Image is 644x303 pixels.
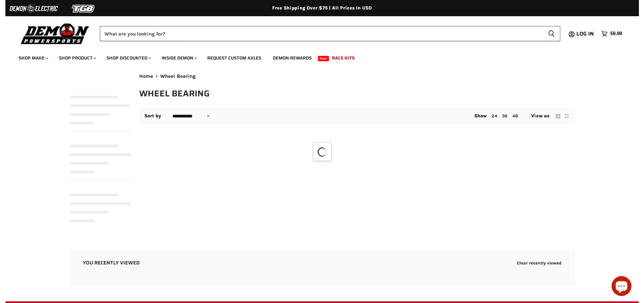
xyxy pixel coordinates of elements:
[52,5,593,11] div: Free Shipping Over $75 | All Prices In USD
[96,26,564,42] form: Product
[546,26,564,42] button: Search
[136,75,579,80] nav: Breadcrumbs
[79,264,137,270] h2: You recently viewed
[136,110,579,126] nav: Collection utilities
[136,90,579,101] h1: Wheel Bearing
[14,22,88,46] img: Demon Powersports
[136,75,150,80] a: Home
[158,75,193,80] span: Wheel Bearing
[153,52,199,66] a: Inside Demon
[52,254,593,290] aside: Recently viewed products
[505,115,510,120] a: 36
[535,115,553,121] span: View as
[495,115,500,120] a: 24
[558,115,565,121] button: grid view
[567,115,574,121] button: list view
[54,2,105,15] img: TGB Logo 2
[267,52,316,66] a: Demon Rewards
[200,52,265,66] a: Request Custom Axles
[96,26,546,42] input: Search
[98,52,152,66] a: Shop Discounted
[8,49,625,66] ul: Main menu
[520,265,566,270] button: Clear recently viewed
[3,2,54,15] img: Demon Electric Logo 2
[602,29,630,39] a: $0.00
[477,115,490,121] span: Show
[49,52,96,66] a: Shop Product
[516,115,521,120] a: 48
[614,281,639,303] inbox-online-store-chat: Shopify online store chat
[8,52,48,66] a: Shop Make
[141,115,159,121] label: Sort by
[615,31,627,38] span: $0.00
[327,52,360,66] a: Race Kits
[318,57,329,62] span: New!
[577,31,602,38] a: Log in
[580,30,598,39] span: Log in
